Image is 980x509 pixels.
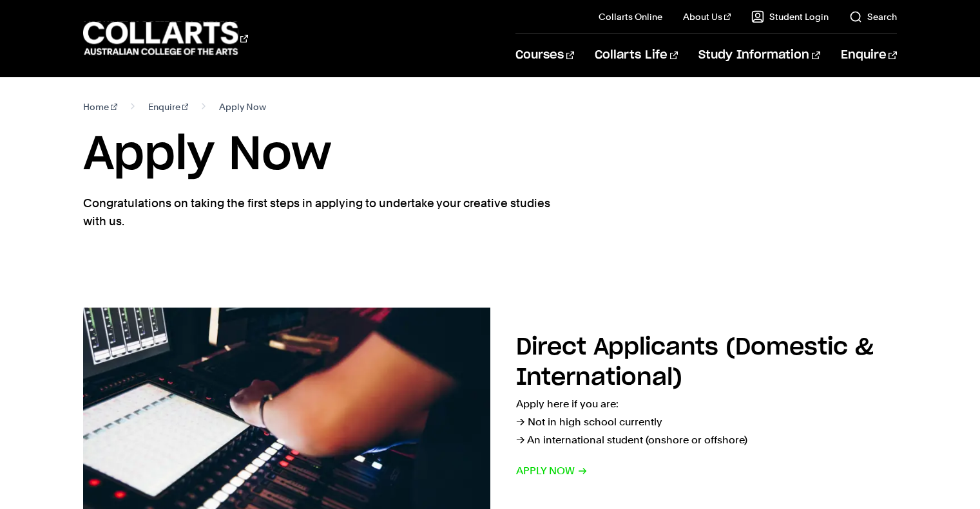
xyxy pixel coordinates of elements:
[698,34,820,77] a: Study Information
[148,98,189,116] a: Enquire
[751,10,829,23] a: Student Login
[515,34,574,77] a: Courses
[683,10,731,23] a: About Us
[83,194,553,230] p: Congratulations on taking the first steps in applying to undertake your creative studies with us.
[595,34,678,77] a: Collarts Life
[516,336,874,389] h2: Direct Applicants (Domestic & International)
[83,20,248,57] div: Go to homepage
[599,10,662,23] a: Collarts Online
[83,126,896,184] h1: Apply Now
[841,34,897,77] a: Enquire
[516,462,588,480] span: Apply now
[219,98,266,116] span: Apply Now
[849,10,897,23] a: Search
[83,98,117,116] a: Home
[516,395,897,449] p: Apply here if you are: → Not in high school currently → An international student (onshore or offs...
